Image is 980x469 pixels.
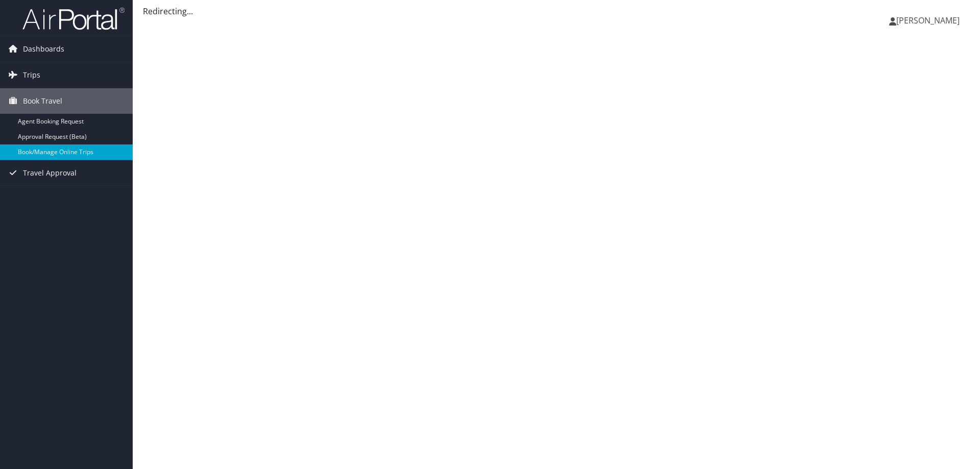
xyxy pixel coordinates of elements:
[22,7,125,31] img: airportal-logo.png
[23,36,64,62] span: Dashboards
[23,88,62,114] span: Book Travel
[896,15,960,26] span: [PERSON_NAME]
[889,5,970,36] a: [PERSON_NAME]
[143,5,970,17] div: Redirecting...
[23,62,40,88] span: Trips
[23,160,77,186] span: Travel Approval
